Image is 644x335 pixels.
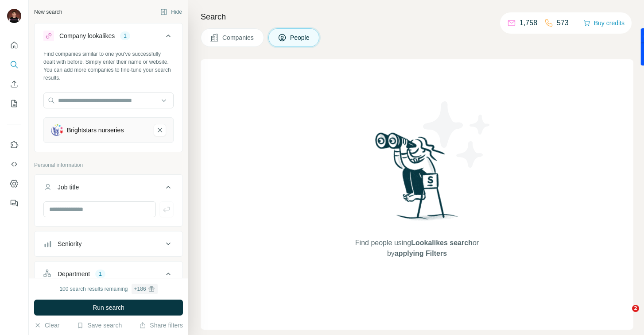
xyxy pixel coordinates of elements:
div: Seniority [58,239,81,248]
div: New search [34,8,62,16]
button: Share filters [139,321,183,330]
div: Brightstars nurseries [67,126,124,135]
button: Feedback [7,195,21,211]
button: Clear [34,321,59,330]
div: Company lookalikes [59,31,115,40]
div: Job title [58,183,79,192]
button: Seniority [35,233,182,254]
button: Quick start [7,37,21,53]
button: Buy credits [583,17,625,29]
button: Use Surfe API [7,156,21,172]
img: Avatar [7,9,21,23]
button: Enrich CSV [7,76,21,92]
div: 1 [120,32,130,40]
span: Lookalikes search [411,239,473,246]
div: Department [58,270,90,278]
button: Save search [77,321,122,330]
span: Companies [222,33,255,42]
p: 1,758 [520,18,537,28]
button: Run search [34,300,183,316]
button: Company lookalikes1 [35,25,182,50]
span: Run search [93,303,124,312]
button: Brightstars nurseries-remove-button [154,124,166,136]
div: + 186 [134,285,146,293]
h4: Search [201,11,633,23]
button: Use Surfe on LinkedIn [7,137,21,153]
iframe: Intercom live chat [614,305,635,326]
button: Search [7,57,21,73]
button: My lists [7,96,21,112]
div: 100 search results remaining [59,284,157,294]
span: applying Filters [395,250,447,257]
div: 1 [95,270,105,278]
img: Surfe Illustration - Stars [417,95,497,174]
button: Department1 [35,263,182,288]
span: 2 [632,305,639,312]
p: Personal information [34,161,183,169]
img: Surfe Illustration - Woman searching with binoculars [371,130,463,229]
button: Hide [154,5,188,19]
img: Brightstars nurseries-logo [51,124,63,136]
span: Find people using or by [346,238,488,259]
button: Dashboard [7,176,21,192]
span: People [290,33,310,42]
button: Job title [35,177,182,201]
div: Find companies similar to one you've successfully dealt with before. Simply enter their name or w... [43,50,174,82]
p: 573 [557,18,569,28]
